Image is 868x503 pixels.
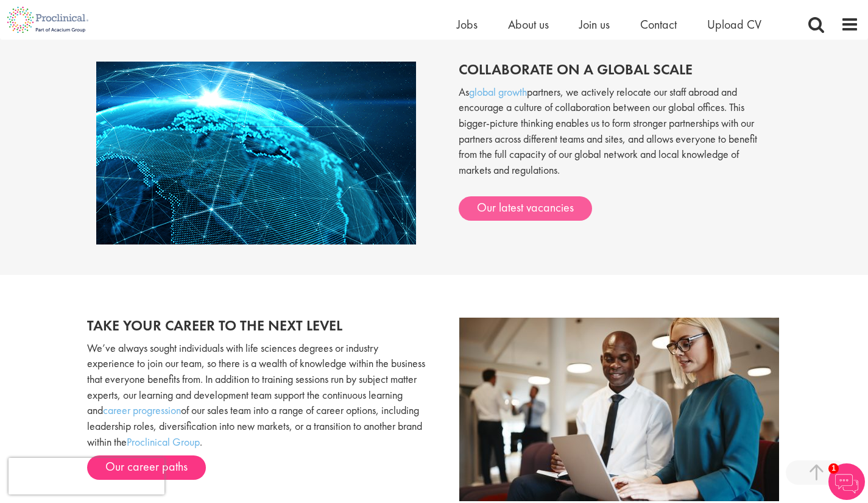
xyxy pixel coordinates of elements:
h2: Collaborate on a global scale [459,62,772,77]
a: Upload CV [707,16,761,32]
p: We’ve always sought individuals with life sciences degrees or industry experience to join our tea... [87,340,425,450]
a: Our latest vacancies [459,196,592,221]
a: Our career paths [87,455,206,480]
h2: Take your career to the next level [87,318,425,334]
p: As partners, we actively relocate our staff abroad and encourage a culture of collaboration betwe... [459,84,772,190]
a: Contact [640,16,677,32]
a: Join us [579,16,610,32]
a: Jobs [457,16,478,32]
a: About us [508,16,549,32]
img: Chatbot [828,463,865,500]
a: career progression [103,403,181,417]
iframe: reCAPTCHA [9,458,164,494]
a: Proclinical Group [127,435,200,449]
a: global growth [469,85,527,99]
span: 1 [828,463,839,474]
